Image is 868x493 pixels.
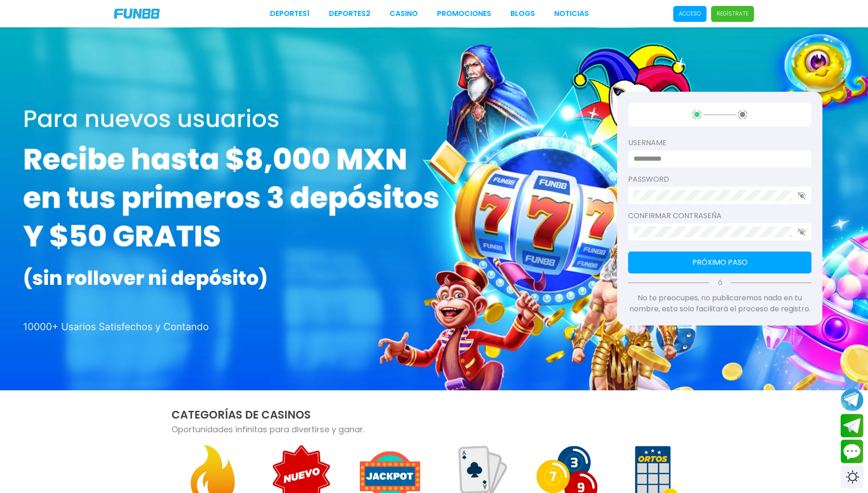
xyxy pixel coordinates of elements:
label: password [628,174,811,185]
p: Regístrate [717,10,748,18]
p: Acceso [679,10,701,18]
img: Company Logo [114,9,160,19]
button: Join telegram channel [841,388,863,412]
button: Join telegram [841,414,863,438]
label: Confirmar contraseña [628,210,811,221]
a: BLOGS [510,8,535,19]
p: Ó [628,279,811,287]
a: Deportes1 [270,8,310,19]
button: Contact customer service [841,440,863,463]
div: Switch theme [841,466,863,488]
a: Deportes2 [329,8,370,19]
h2: CATEGORÍAS DE CASINOS [172,407,697,423]
p: No te preocupes, no publicaremos nada en tu nombre, esto solo facilitará el proceso de registro. [628,293,811,315]
p: Oportunidades infinitas para divertirse y ganar. [172,423,697,435]
a: NOTICIAS [554,8,589,19]
a: CASINO [390,8,418,19]
label: username [628,137,811,148]
button: Próximo paso [628,252,811,273]
a: Promociones [437,8,491,19]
